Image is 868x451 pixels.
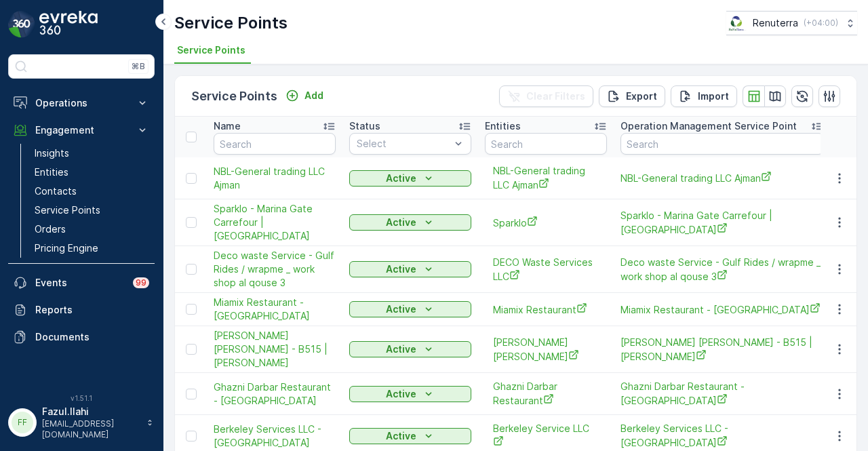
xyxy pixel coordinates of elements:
a: Sparklo [493,216,599,230]
input: Search [485,133,607,155]
p: 99 [136,277,146,288]
p: ⌘B [132,61,145,72]
button: Active [349,301,471,317]
div: Toggle Row Selected [186,217,197,228]
a: Insights [29,144,155,163]
a: NBL-General trading LLC Ajman [620,171,824,185]
a: Reports [8,296,155,323]
a: Sparklo - Marina Gate Carrefour | Dubai Marina [620,209,824,237]
p: Active [386,216,416,229]
a: Miamix Restaurant - Al Nadha [214,296,336,323]
button: Add [280,87,329,104]
input: Search [620,133,824,155]
a: Berkeley Services LLC - Town Square [214,423,336,450]
img: logo_dark-DEwI_e13.png [39,11,98,38]
p: Name [214,119,241,133]
span: Ghazni Darbar Restaurant - [GEOGRAPHIC_DATA] [620,380,824,408]
p: Service Points [191,87,277,106]
button: FFFazul.Ilahi[EMAIL_ADDRESS][DOMAIN_NAME] [8,405,155,440]
a: Ghazni Darbar Restaurant - Sonapur [620,380,824,408]
a: Service Points [29,201,155,220]
span: Sparklo - Marina Gate Carrefour | [GEOGRAPHIC_DATA] [620,209,824,237]
a: Berkeley Service LLC [493,422,599,450]
p: Add [304,89,323,102]
p: Events [35,276,125,290]
a: Deco waste Service - Gulf Rides / wrapme _ work shop al qouse 3 [214,249,336,290]
p: Fazul.Ilahi [42,405,140,418]
span: Berkeley Services LLC - [GEOGRAPHIC_DATA] [214,423,336,450]
p: Pricing Engine [35,241,98,255]
button: Active [349,386,471,402]
a: Events99 [8,269,155,296]
button: Operations [8,90,155,117]
div: Toggle Row Selected [186,264,197,275]
p: Reports [35,303,149,317]
p: ( +04:00 ) [804,18,838,28]
button: Active [349,261,471,277]
button: Active [349,170,471,187]
p: Status [349,119,380,133]
a: Pricing Engine [29,239,155,258]
a: Entities [29,163,155,182]
button: Clear Filters [499,85,593,107]
p: Active [386,262,416,276]
div: Toggle Row Selected [186,389,197,399]
span: Berkeley Services LLC - [GEOGRAPHIC_DATA] [620,422,824,450]
p: Contacts [35,184,77,198]
a: Miamix Restaurant [493,302,599,317]
span: [PERSON_NAME] [PERSON_NAME] [493,336,599,364]
a: Documents [8,323,155,351]
button: Import [671,85,737,107]
span: v 1.51.1 [8,394,155,402]
p: Renuterra [753,16,798,30]
p: Select [357,137,450,151]
a: Berkeley Services LLC - Town Square [620,422,824,450]
a: Ghazni Darbar Restaurant - Sonapur [214,380,336,408]
span: Sparklo - Marina Gate Carrefour | [GEOGRAPHIC_DATA] [214,202,336,243]
button: Renuterra(+04:00) [726,11,857,35]
p: Operation Management Service Point [620,119,797,133]
a: Contacts [29,182,155,201]
a: NBL-General trading LLC Ajman [493,164,599,192]
p: Active [386,387,416,401]
p: Clear Filters [526,90,585,103]
a: Ghazni Darbar Restaurant [493,380,599,408]
span: [PERSON_NAME] [PERSON_NAME] - B515 | [PERSON_NAME] [620,336,824,364]
div: Toggle Row Selected [186,173,197,184]
input: Search [214,133,336,155]
p: Service Points [35,203,100,217]
button: Engagement [8,117,155,144]
span: [PERSON_NAME] [PERSON_NAME] - B515 | [PERSON_NAME] [214,329,336,370]
a: NBL-General trading LLC Ajman [214,165,336,192]
p: Active [386,302,416,316]
div: FF [12,412,33,433]
button: Export [599,85,665,107]
p: Insights [35,146,69,160]
img: Screenshot_2024-07-26_at_13.33.01.png [726,16,747,31]
p: Orders [35,222,66,236]
div: Toggle Row Selected [186,304,197,315]
span: Deco waste Service - Gulf Rides / wrapme _ work shop al qouse 3 [620,256,824,283]
span: Ghazni Darbar Restaurant - [GEOGRAPHIC_DATA] [214,380,336,408]
span: Miamix Restaurant - [GEOGRAPHIC_DATA] [620,302,824,317]
a: Hussain Nasser Ahmad Lootah - B515 | Al Nadha [214,329,336,370]
span: DECO Waste Services LLC [493,256,599,283]
p: Engagement [35,123,127,137]
p: Active [386,172,416,185]
p: Documents [35,330,149,344]
span: Service Points [177,43,245,57]
a: Orders [29,220,155,239]
p: Entities [485,119,521,133]
p: [EMAIL_ADDRESS][DOMAIN_NAME] [42,418,140,440]
div: Toggle Row Selected [186,344,197,355]
p: Entities [35,165,68,179]
p: Import [698,90,729,103]
p: Active [386,429,416,443]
